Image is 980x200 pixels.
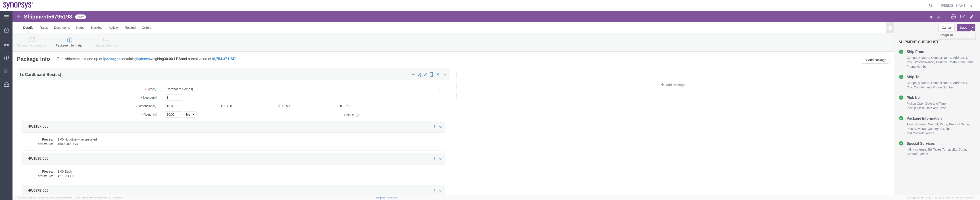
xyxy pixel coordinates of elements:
[906,196,975,200] span: Copyright © [DATE]-[DATE] Agistix Inc., All Rights Reserved
[941,3,974,8] button: [PERSON_NAME]
[54,196,72,199] span: [DATE] 10:05:38
[103,196,122,199] span: [DATE] 09:58:55
[387,196,398,199] a: Feedback
[74,196,122,199] span: Client: 2025.19.0-7f44ea7
[941,3,967,8] span: Caleb Jackson
[13,11,980,195] iframe: FS Legacy Container
[3,2,33,9] img: logo
[18,196,72,199] span: Server: 2025.19.0-192a4753216
[376,196,387,199] a: Support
